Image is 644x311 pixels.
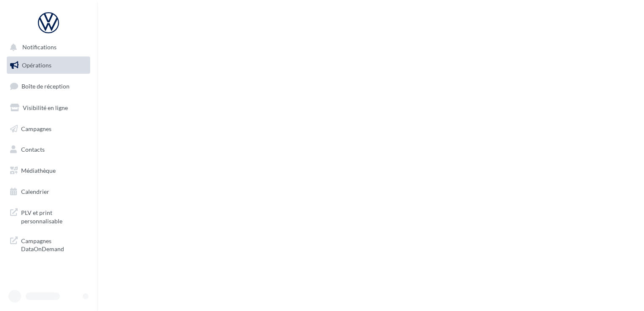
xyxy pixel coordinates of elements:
[23,104,68,111] span: Visibilité en ligne
[5,204,92,228] a: PLV et print personnalisable
[22,44,56,51] span: Notifications
[21,167,56,174] span: Médiathèque
[5,120,92,138] a: Campagnes
[5,141,92,158] a: Contacts
[5,162,92,180] a: Médiathèque
[5,77,92,95] a: Boîte de réception
[21,125,51,132] span: Campagnes
[5,99,92,117] a: Visibilité en ligne
[21,188,49,195] span: Calendrier
[21,146,45,153] span: Contacts
[21,207,87,225] span: PLV et print personnalisable
[21,83,70,90] span: Boîte de réception
[5,56,92,74] a: Opérations
[5,232,92,257] a: Campagnes DataOnDemand
[21,235,87,253] span: Campagnes DataOnDemand
[22,62,51,69] span: Opérations
[5,183,92,201] a: Calendrier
